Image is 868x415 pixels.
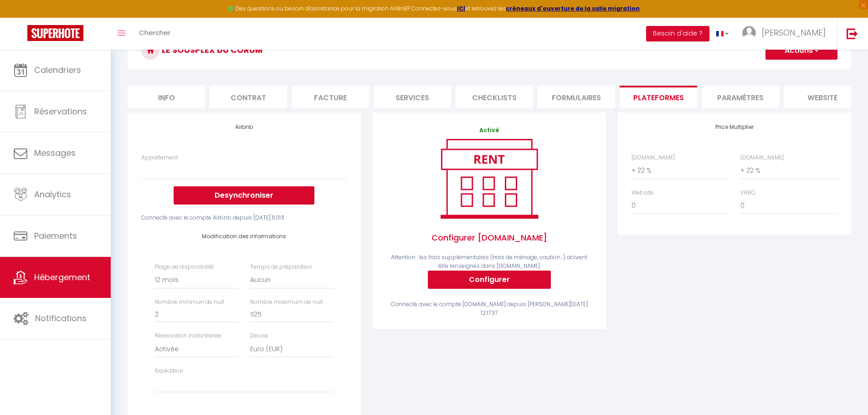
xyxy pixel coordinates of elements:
div: Connecté avec le compte Airbnb depuis [DATE] 11:01:11 [141,214,347,222]
label: [DOMAIN_NAME] [740,154,784,162]
span: Attention : les frais supplémentaires (frais de ménage, caution...) doivent être renseignés dans ... [391,253,587,270]
span: Calendriers [34,64,81,76]
label: Plage de disponibilité [155,263,214,272]
img: rent.png [431,135,547,222]
label: Expéditeur [155,367,183,375]
li: Checklists [456,86,533,108]
li: Services [374,86,451,108]
img: ... [742,26,756,40]
a: ... [PERSON_NAME] [735,18,837,50]
label: Devise [250,332,268,340]
h3: Le sousplex du Corum [128,32,851,69]
label: [DOMAIN_NAME] [632,154,675,162]
a: Chercher [132,18,177,50]
button: Desynchroniser [174,186,314,205]
button: Besoin d'aide ? [646,26,709,41]
img: Super Booking [27,25,83,41]
a: créneaux d'ouverture de la salle migration [506,5,640,12]
li: Info [128,86,205,108]
h4: Modification des informations [155,233,334,240]
span: Hébergement [34,272,90,283]
label: Réservation instantanée [155,332,221,340]
h4: Airbnb [141,124,347,130]
span: Chercher [139,28,170,37]
span: Analytics [34,189,71,200]
span: Messages [34,147,76,159]
li: Contrat [210,86,287,108]
button: Actions [765,41,837,60]
li: Facture [292,86,369,108]
label: Nombre minimun de nuit [155,298,224,307]
li: website [784,86,861,108]
h4: Price Multiplier [632,124,837,130]
label: Appartement [141,154,178,162]
li: Plateformes [620,86,697,108]
span: Notifications [35,313,87,324]
img: logout [847,28,858,39]
div: Connecté avec le compte [DOMAIN_NAME] depuis [PERSON_NAME][DATE] 12:17:37 [386,300,592,318]
label: Nombre maximum de nuit [250,298,323,307]
span: Paiements [34,230,77,241]
p: Activé [386,126,592,135]
span: Réservations [34,106,87,117]
label: Website [632,189,653,197]
label: Temps de préparation [250,263,312,272]
span: [PERSON_NAME] [762,27,826,38]
a: ICI [457,5,465,12]
li: Paramètres [702,86,779,108]
span: Configurer [DOMAIN_NAME] [386,222,592,253]
label: VRBO [740,189,755,197]
button: Ouvrir le widget de chat LiveChat [7,4,35,31]
button: Configurer [428,271,551,289]
li: Formulaires [538,86,615,108]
